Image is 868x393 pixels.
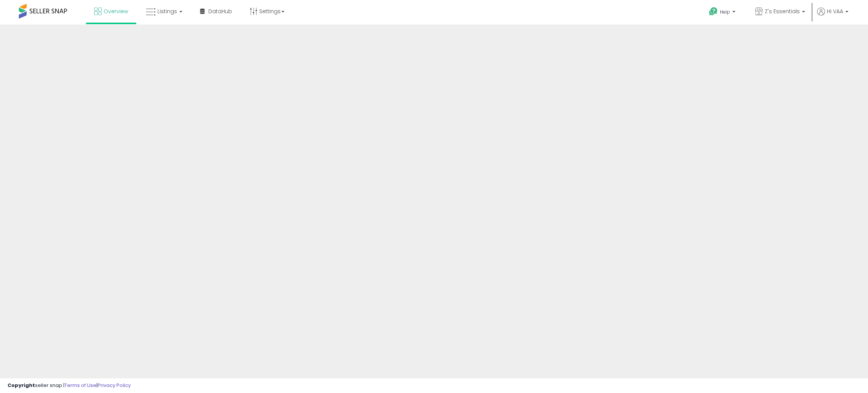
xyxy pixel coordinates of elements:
[157,8,177,15] span: Listings
[817,8,848,25] a: Hi VAA
[709,7,718,16] i: Get Help
[208,8,232,15] span: DataHub
[827,8,843,15] span: Hi VAA
[104,8,128,15] span: Overview
[703,1,743,25] a: Help
[765,8,800,15] span: Z's Essentials
[720,9,730,15] span: Help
